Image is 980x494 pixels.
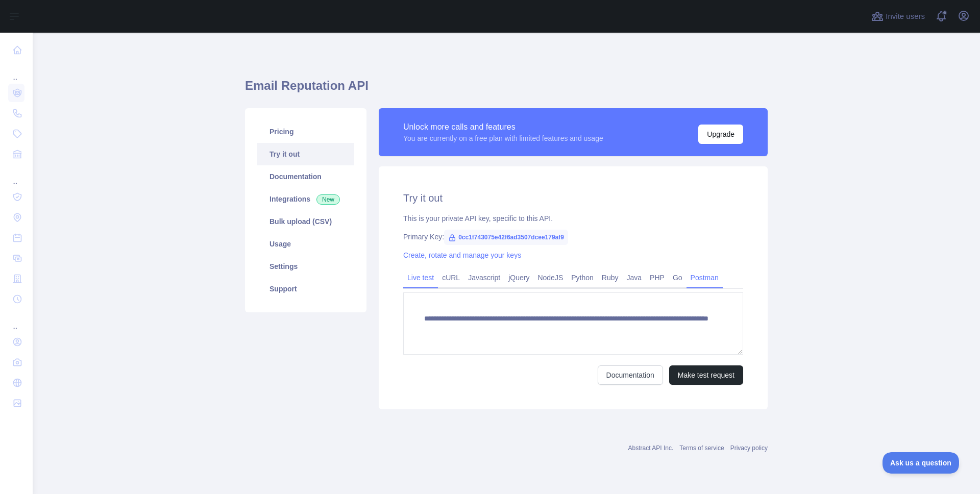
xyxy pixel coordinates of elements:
a: cURL [438,269,464,286]
a: Support [257,278,354,300]
span: New [316,194,340,205]
a: Try it out [257,143,354,165]
a: Abstract API Inc. [628,444,674,452]
a: Documentation [598,365,663,385]
a: Python [567,269,598,286]
span: Invite users [886,11,925,22]
a: Integrations New [257,188,354,210]
a: Documentation [257,165,354,188]
a: Terms of service [679,444,724,452]
a: jQuery [504,269,533,286]
a: Privacy policy [730,444,768,452]
a: Java [623,269,646,286]
a: PHP [646,269,669,286]
h1: Email Reputation API [245,78,768,102]
h2: Try it out [403,191,743,205]
a: Create, rotate and manage your keys [403,251,521,259]
a: Javascript [464,269,504,286]
a: Pricing [257,120,354,143]
a: Settings [257,255,354,278]
div: You are currently on a free plan with limited features and usage [403,133,603,143]
div: ... [8,310,24,331]
a: Live test [403,269,438,286]
a: Go [669,269,687,286]
div: Primary Key: [403,232,743,242]
a: NodeJS [533,269,567,286]
iframe: Toggle Customer Support [883,452,960,474]
button: Upgrade [698,125,743,144]
div: This is your private API key, specific to this API. [403,213,743,224]
span: 0cc1f743075e42f6ad3507dcee179af9 [444,230,568,245]
div: Unlock more calls and features [403,121,603,133]
button: Invite users [869,8,927,24]
a: Bulk upload (CSV) [257,210,354,233]
button: Make test request [669,365,743,385]
div: ... [8,165,24,186]
div: ... [8,61,24,82]
a: Ruby [598,269,623,286]
a: Usage [257,233,354,255]
a: Postman [687,269,723,286]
